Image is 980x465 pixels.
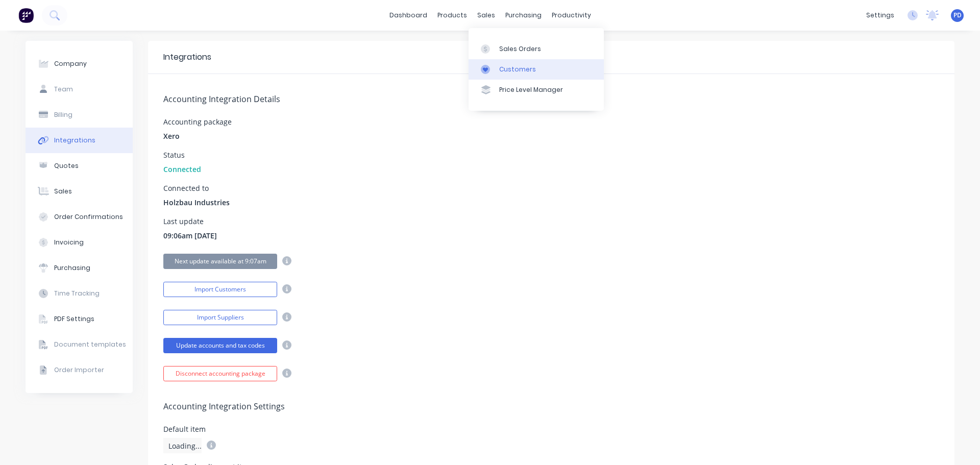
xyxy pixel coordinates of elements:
button: Order Confirmations [26,204,133,230]
img: Factory [18,8,34,23]
div: Sales [54,187,72,196]
button: Invoicing [26,230,133,255]
div: Customers [499,65,536,74]
div: productivity [547,8,596,23]
button: Billing [26,102,133,128]
div: Integrations [54,136,95,145]
div: Billing [54,110,72,119]
button: Disconnect accounting package [163,366,277,381]
div: Quotes [54,161,79,170]
div: Price Level Manager [499,85,563,94]
div: Integrations [163,51,211,63]
button: Sales [26,179,133,204]
div: Order Importer [54,365,104,375]
div: Document templates [54,340,126,349]
button: Integrations [26,128,133,153]
button: Document templates [26,332,133,357]
div: Accounting package [163,118,232,126]
div: Time Tracking [54,289,100,298]
div: PDF Settings [54,314,94,324]
div: Status [163,152,201,159]
div: settings [861,8,899,23]
div: Sales Orders [499,44,541,54]
div: Connected to [163,185,230,192]
div: Order Confirmations [54,212,123,222]
span: Connected [163,164,201,175]
div: Company [54,59,87,68]
button: PDF Settings [26,306,133,332]
button: Order Importer [26,357,133,383]
button: Import Customers [163,282,277,297]
div: Purchasing [54,263,90,273]
div: Default item [163,426,216,433]
button: Next update available at 9:07am [163,254,277,269]
button: Import Suppliers [163,310,277,325]
div: Loading... [163,438,202,453]
button: Company [26,51,133,77]
span: PD [953,11,962,20]
a: Price Level Manager [469,80,604,100]
a: Sales Orders [469,38,604,59]
div: purchasing [500,8,547,23]
span: 09:06am [DATE] [163,230,217,241]
a: dashboard [384,8,432,23]
button: Time Tracking [26,281,133,306]
a: Customers [469,59,604,80]
button: Update accounts and tax codes [163,338,277,353]
span: Xero [163,131,180,141]
button: Team [26,77,133,102]
button: Purchasing [26,255,133,281]
span: Holzbau Industries [163,197,230,208]
h5: Accounting Integration Details [163,94,939,104]
div: Invoicing [54,238,84,247]
div: products [432,8,472,23]
button: Quotes [26,153,133,179]
div: sales [472,8,500,23]
div: Team [54,85,73,94]
h5: Accounting Integration Settings [163,402,939,411]
div: Last update [163,218,217,225]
